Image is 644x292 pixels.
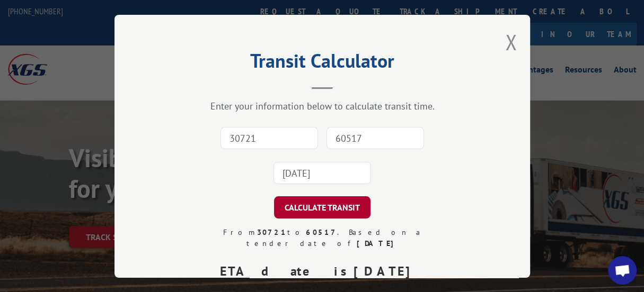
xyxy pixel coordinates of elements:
[356,239,398,248] strong: [DATE]
[220,127,318,149] input: Origin Zip
[211,227,433,249] div: From to . Based on a tender date of
[220,262,433,281] div: ETA date is
[608,256,637,285] div: Open chat
[167,100,477,112] div: Enter your information below to calculate transit time.
[505,28,517,56] button: Close modal
[305,227,337,237] strong: 60517
[274,162,371,184] input: Tender Date
[257,227,287,237] strong: 30721
[354,263,419,279] strong: [DATE]
[327,127,424,149] input: Dest. Zip
[167,53,477,74] h2: Transit Calculator
[274,196,370,218] button: CALCULATE TRANSIT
